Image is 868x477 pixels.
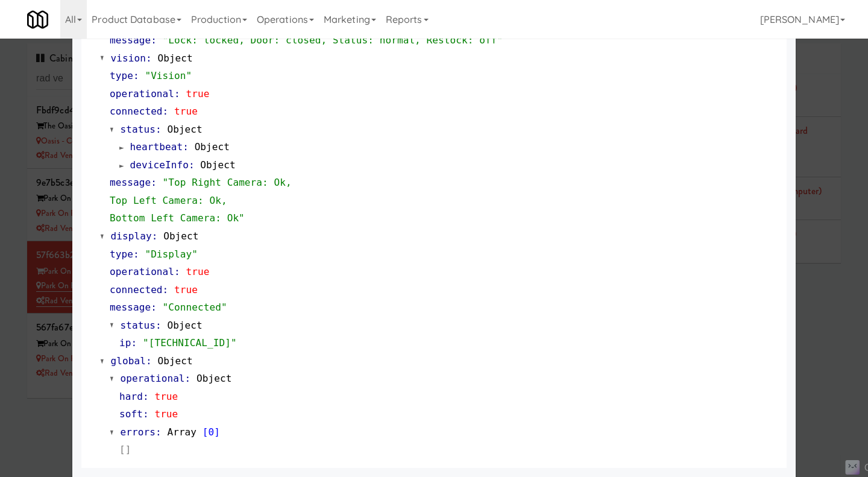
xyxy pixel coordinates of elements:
[110,106,163,117] span: connected
[27,9,48,30] img: Micromart
[156,320,162,331] span: :
[110,284,163,295] span: connected
[111,230,152,242] span: display
[186,88,210,100] span: true
[121,320,156,331] span: status
[174,284,198,295] span: true
[197,373,231,384] span: Object
[163,230,198,242] span: Object
[154,408,178,420] span: true
[143,337,237,349] span: "[TECHNICAL_ID]"
[151,302,157,313] span: :
[209,426,215,438] span: 0
[110,177,292,224] span: "Top Right Camera: Ok, Top Left Camera: Ok, Bottom Left Camera: Ok"
[145,70,192,81] span: "Vision"
[110,266,174,277] span: operational
[157,52,192,64] span: Object
[110,248,133,260] span: type
[157,355,192,367] span: Object
[133,248,139,260] span: :
[111,52,146,64] span: vision
[152,230,158,242] span: :
[130,141,183,153] span: heartbeat
[131,337,137,349] span: :
[121,426,156,438] span: errors
[119,391,143,402] span: hard
[119,337,131,349] span: ip
[110,88,174,100] span: operational
[119,408,143,420] span: soft
[186,266,210,277] span: true
[110,177,151,188] span: message
[163,302,227,313] span: "Connected"
[143,408,149,420] span: :
[195,141,230,153] span: Object
[151,177,157,188] span: :
[167,124,202,135] span: Object
[111,355,146,367] span: global
[163,106,169,117] span: :
[121,124,156,135] span: status
[214,426,220,438] span: ]
[183,141,189,153] span: :
[189,159,195,171] span: :
[110,302,151,313] span: message
[174,88,180,100] span: :
[133,70,139,81] span: :
[146,355,152,367] span: :
[167,426,197,438] span: Array
[174,106,198,117] span: true
[200,159,235,171] span: Object
[163,34,503,46] span: "Lock: locked, Door: closed, Status: normal, Restock: off"
[163,284,169,295] span: :
[145,248,198,260] span: "Display"
[185,373,191,384] span: :
[130,159,189,171] span: deviceInfo
[151,34,157,46] span: :
[154,391,178,402] span: true
[174,266,180,277] span: :
[146,52,152,64] span: :
[156,124,162,135] span: :
[143,391,149,402] span: :
[110,70,133,81] span: type
[156,426,162,438] span: :
[110,34,151,46] span: message
[167,320,202,331] span: Object
[121,373,185,384] span: operational
[203,426,209,438] span: [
